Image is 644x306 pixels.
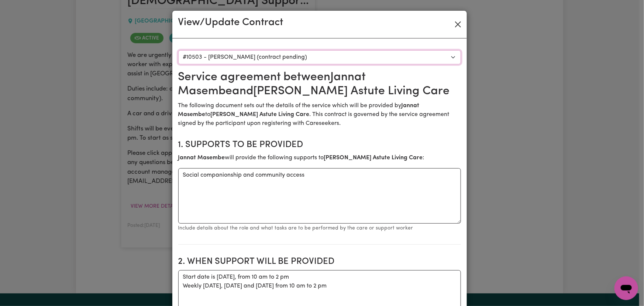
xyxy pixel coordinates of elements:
[178,101,461,128] p: The following document sets out the details of the service which will be provided by to . This co...
[178,256,461,267] h2: 2. When support will be provided
[211,112,310,118] b: [PERSON_NAME] Astute Living Care
[178,225,413,231] small: Include details about the role and what tasks are to be performed by the care or support worker
[452,18,464,30] button: Close
[614,276,638,300] iframe: Button to launch messaging window
[178,70,461,99] h2: Service agreement between Jannat Masembe and [PERSON_NAME] Astute Living Care
[178,155,225,161] b: Jannat Masembe
[324,155,423,161] b: [PERSON_NAME] Astute Living Care
[178,168,461,224] textarea: Social companionship and community access
[178,153,461,162] p: will provide the following supports to :
[178,140,461,150] h2: 1. Supports to be provided
[178,17,283,29] h3: View/Update Contract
